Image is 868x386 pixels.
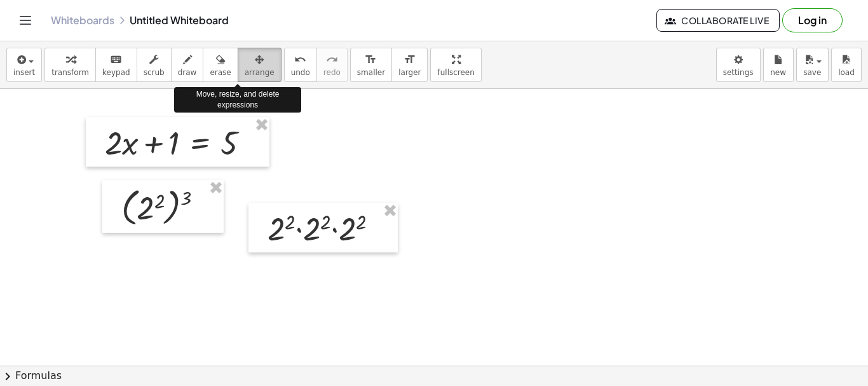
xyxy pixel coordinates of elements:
a: Whiteboards [51,14,114,27]
span: scrub [144,68,165,77]
button: draw [171,48,204,82]
button: insert [6,48,42,82]
span: keypad [102,68,130,77]
button: format_sizesmaller [350,48,392,82]
i: undo [294,52,306,67]
button: keyboardkeypad [95,48,137,82]
span: load [838,68,855,77]
button: arrange [238,48,281,82]
i: format_size [403,52,416,67]
button: undoundo [284,48,317,82]
span: settings [723,68,754,77]
span: new [770,68,786,77]
button: transform [44,48,96,82]
button: erase [203,48,238,82]
span: larger [398,68,421,77]
div: Move, resize, and delete expressions [174,87,301,113]
span: save [803,68,821,77]
button: settings [716,48,761,82]
button: Log in [782,8,843,32]
span: fullscreen [437,68,474,77]
span: smaller [357,68,385,77]
button: redoredo [316,48,348,82]
i: keyboard [110,52,122,67]
span: erase [210,68,231,77]
button: fullscreen [430,48,481,82]
i: redo [326,52,338,67]
i: format_size [365,52,377,67]
button: format_sizelarger [391,48,428,82]
button: load [831,48,862,82]
span: undo [291,68,310,77]
button: new [763,48,794,82]
span: arrange [245,68,275,77]
span: draw [178,68,197,77]
span: insert [13,68,35,77]
span: Collaborate Live [667,15,769,26]
button: Collaborate Live [656,9,780,32]
span: redo [323,68,341,77]
button: Toggle navigation [15,10,36,31]
button: scrub [137,48,172,82]
button: save [796,48,829,82]
span: transform [51,68,89,77]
